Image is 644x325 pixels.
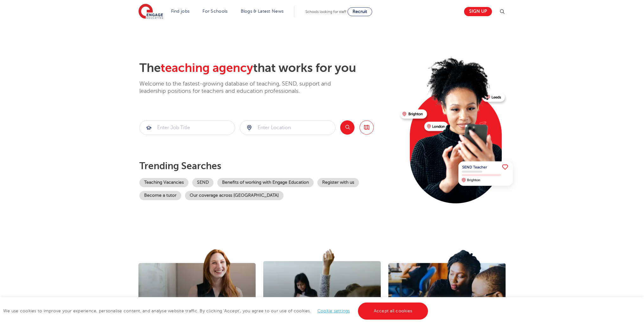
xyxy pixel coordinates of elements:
[138,4,163,20] img: Engage Education
[241,9,284,14] a: Blogs & Latest News
[3,309,430,313] span: We use cookies to improve your experience, personalise content, and analyse website traffic. By c...
[340,120,354,135] button: Search
[240,121,335,135] input: Submit
[192,178,214,187] a: SEND
[139,160,395,172] p: Trending searches
[139,191,181,200] a: Become a tutor
[348,7,372,16] a: Recruit
[161,61,253,75] span: teaching agency
[317,178,359,187] a: Register with us
[305,10,346,14] span: Schools looking for staff
[139,120,235,135] div: Submit
[171,9,190,14] a: Find jobs
[139,178,188,187] a: Teaching Vacancies
[240,120,335,135] div: Submit
[464,7,492,16] a: Sign up
[217,178,314,187] a: Benefits of working with Engage Education
[317,309,350,313] a: Cookie settings
[139,61,395,75] h2: The that works for you
[185,191,284,200] a: Our coverage across [GEOGRAPHIC_DATA]
[353,9,367,14] span: Recruit
[139,80,348,95] p: Welcome to the fastest-growing database of teaching, SEND, support and leadership positions for t...
[140,121,235,135] input: Submit
[358,303,428,320] a: Accept all cookies
[202,9,227,14] a: For Schools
